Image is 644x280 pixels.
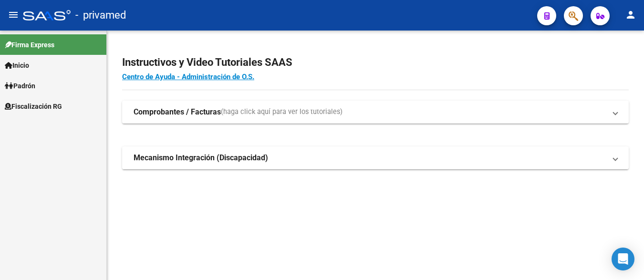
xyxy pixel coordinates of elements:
[122,53,629,72] h2: Instructivos y Video Tutoriales SAAS
[8,9,19,21] mat-icon: menu
[134,153,268,163] strong: Mecanismo Integración (Discapacidad)
[122,101,629,124] mat-expansion-panel-header: Comprobantes / Facturas(haga click aquí para ver los tutoriales)
[221,107,343,117] span: (haga click aquí para ver los tutoriales)
[122,146,629,169] mat-expansion-panel-header: Mecanismo Integración (Discapacidad)
[625,9,636,21] mat-icon: person
[612,248,634,270] div: Open Intercom Messenger
[75,5,126,26] span: - privamed
[5,40,54,50] span: Firma Express
[134,107,221,117] strong: Comprobantes / Facturas
[122,73,254,81] a: Centro de Ayuda - Administración de O.S.
[5,60,29,71] span: Inicio
[5,101,62,112] span: Fiscalización RG
[5,81,35,91] span: Padrón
